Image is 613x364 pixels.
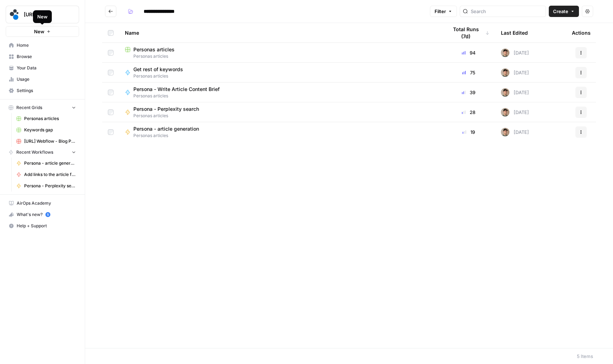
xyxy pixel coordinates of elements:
span: Persona - Write Article Content Brief [133,86,220,93]
span: Get rest of keywords [133,66,183,73]
span: [URL] Webflow - Blog Posts Refresh [24,138,76,144]
span: Create [553,8,568,15]
span: Filter [435,8,446,15]
button: What's new? 5 [6,209,79,220]
div: 75 [448,69,490,76]
span: Personas articles [133,93,225,99]
span: Recent Grids [16,104,42,111]
a: Personas articlesPersonas articles [125,46,436,59]
span: Personas articles [125,53,436,59]
div: [DATE] [501,88,529,97]
img: bpsmmg7ns9rlz03fz0nd196eddmi [501,68,509,77]
span: New [34,28,44,35]
span: Personas articles [133,132,205,139]
div: [DATE] [501,49,529,57]
span: Your Data [17,65,76,71]
input: Search [471,8,543,15]
img: bpsmmg7ns9rlz03fz0nd196eddmi [501,108,509,116]
span: Home [17,42,76,49]
span: Personas articles [133,73,189,79]
div: Last Edited [501,23,528,42]
div: 94 [448,49,490,56]
a: Persona - Perplexity search [13,180,79,192]
a: Add links to the article from the knowledge base, perplexity and prior links [13,169,79,180]
span: Settings [17,87,76,94]
span: Persona - Perplexity search [133,106,199,113]
span: Add links to the article from the knowledge base, perplexity and prior links [24,171,76,178]
div: [DATE] [501,108,529,116]
button: Filter [430,6,457,17]
text: 5 [47,213,49,216]
a: Personas articles [13,113,79,124]
div: 5 Items [577,353,593,360]
span: Help + Support [17,223,76,229]
span: Browse [17,53,76,60]
button: Workspace: spot.ai [6,6,79,23]
a: [URL] Webflow - Blog Posts Refresh [13,136,79,147]
button: New [6,26,79,37]
span: Keywords gap [24,127,76,133]
a: Browse [6,51,79,62]
a: Get rest of keywordsPersonas articles [125,66,436,79]
div: Total Runs (7d) [448,23,490,42]
a: Home [6,40,79,51]
img: spot.ai Logo [8,8,21,21]
button: Help + Support [6,220,79,232]
img: bpsmmg7ns9rlz03fz0nd196eddmi [501,49,509,57]
div: [DATE] [501,68,529,77]
div: [DATE] [501,128,529,136]
a: Keywords gap [13,124,79,136]
button: Create [549,6,579,17]
a: AirOps Academy [6,198,79,209]
a: Your Data [6,62,79,74]
div: 39 [448,89,490,96]
a: Usage [6,74,79,85]
a: Persona - article generation [13,158,79,169]
img: bpsmmg7ns9rlz03fz0nd196eddmi [501,88,509,97]
span: Usage [17,76,76,83]
div: What's new? [6,209,79,220]
span: Persona - article generation [24,160,76,166]
span: [URL] [24,11,67,18]
button: Recent Workflows [6,147,79,158]
span: AirOps Academy [17,200,76,206]
div: 28 [448,109,490,116]
span: Persona - article generation [133,125,199,132]
span: Personas articles [133,113,205,119]
span: Persona - Perplexity search [24,183,76,189]
a: 5 [45,212,50,217]
button: Recent Grids [6,102,79,113]
span: Personas articles [133,46,175,53]
div: Actions [572,23,591,42]
a: Persona - article generationPersonas articles [125,125,436,139]
img: bpsmmg7ns9rlz03fz0nd196eddmi [501,128,509,136]
span: Personas articles [24,115,76,122]
div: 19 [448,129,490,136]
a: Persona - Perplexity searchPersonas articles [125,106,436,119]
a: Persona - Write Article Content BriefPersonas articles [125,86,436,99]
a: Settings [6,85,79,96]
div: Name [125,23,436,42]
span: Recent Workflows [16,149,53,155]
button: Go back [105,6,116,17]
